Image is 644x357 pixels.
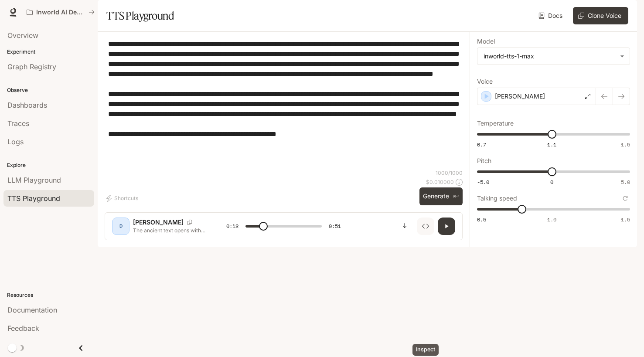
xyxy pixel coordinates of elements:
span: 0:51 [329,222,341,231]
div: D [114,219,128,233]
p: Model [477,38,495,44]
p: Talking speed [477,195,517,201]
div: Inspect [412,344,439,356]
p: [PERSON_NAME] [133,218,184,227]
button: Reset to default [620,194,630,203]
p: [PERSON_NAME] [495,92,545,101]
button: All workspaces [23,3,99,21]
span: 5.0 [621,178,630,186]
p: Pitch [477,158,491,164]
button: Copy Voice ID [184,220,196,225]
span: 0:12 [226,222,239,231]
button: Shortcuts [105,191,142,205]
span: 0.5 [477,216,486,223]
p: Inworld AI Demos [36,9,85,16]
span: 1.1 [547,141,556,148]
span: 0.7 [477,141,486,148]
h1: TTS Playground [106,7,174,24]
button: Clone Voice [573,7,628,24]
button: Inspect [417,218,434,235]
button: Download audio [396,218,413,235]
p: Temperature [477,120,514,126]
span: 1.0 [547,216,556,223]
p: Voice [477,78,493,85]
div: inworld-tts-1-max [484,52,616,61]
p: The ancient text opens with a single word that carries the weight of millennia: "Now." This is no... [133,227,205,234]
button: Generate⌘⏎ [419,187,463,205]
span: 1.5 [621,216,630,223]
a: Docs [537,7,566,24]
span: -5.0 [477,178,489,186]
span: 1.5 [621,141,630,148]
div: inworld-tts-1-max [477,48,630,65]
p: ⌘⏎ [453,194,459,199]
span: 0 [550,178,553,186]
